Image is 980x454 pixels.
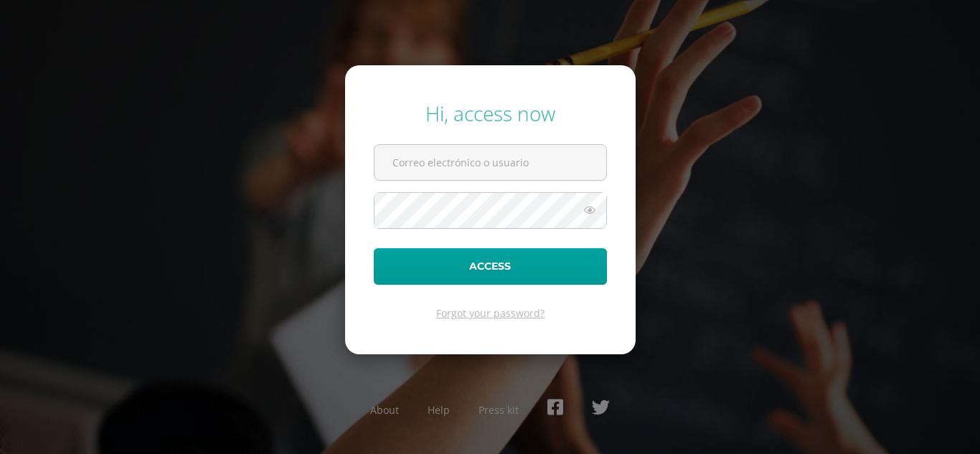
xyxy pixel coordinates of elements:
[428,403,450,417] a: Help
[374,248,607,285] button: Access
[374,145,606,180] input: Correo electrónico o usuario
[479,403,519,417] a: Press kit
[374,100,607,127] div: Hi, access now
[436,306,545,320] a: Forgot your password?
[370,403,399,417] a: About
